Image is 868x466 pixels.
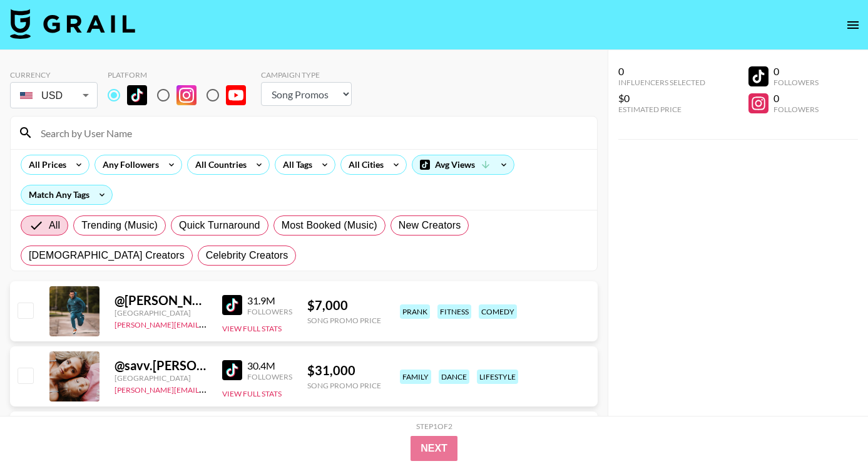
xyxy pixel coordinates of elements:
div: Followers [774,78,819,87]
img: YouTube [226,85,246,105]
input: Search by User Name [33,123,590,143]
div: dance [439,370,469,384]
div: Avg Views [412,155,514,174]
img: TikTok [222,360,242,380]
span: Most Booked (Music) [282,218,377,233]
div: All Tags [275,155,315,174]
div: @ [PERSON_NAME].[PERSON_NAME] [115,293,207,308]
div: @ savv.[PERSON_NAME] [115,358,207,373]
div: Followers [247,372,292,381]
div: [GEOGRAPHIC_DATA] [115,308,207,318]
div: All Prices [21,155,69,174]
span: Trending (Music) [81,218,158,233]
img: Instagram [176,85,197,105]
div: comedy [479,304,517,319]
div: $ 7,000 [307,298,381,313]
div: Followers [247,307,292,316]
div: 0 [618,65,705,78]
div: Song Promo Price [307,316,381,325]
div: All Countries [188,155,249,174]
div: family [400,370,431,384]
div: All Cities [341,155,386,174]
div: $0 [618,92,705,105]
div: Platform [108,70,256,80]
a: [PERSON_NAME][EMAIL_ADDRESS][DOMAIN_NAME] [115,383,300,395]
span: [DEMOGRAPHIC_DATA] Creators [29,248,185,263]
a: [PERSON_NAME][EMAIL_ADDRESS][DOMAIN_NAME] [115,318,300,329]
div: 30.4M [247,360,292,372]
span: All [49,218,60,233]
div: prank [400,304,430,319]
div: 31.9M [247,294,292,307]
div: fitness [437,304,471,319]
button: open drawer [840,13,865,38]
div: 0 [774,92,819,105]
div: Match Any Tags [21,185,112,204]
button: View Full Stats [222,389,282,398]
div: $ 31,000 [307,363,381,378]
img: TikTok [222,295,242,315]
div: Any Followers [95,155,161,174]
div: Currency [10,70,98,80]
span: Celebrity Creators [206,248,288,263]
div: lifestyle [477,370,518,384]
div: Followers [774,105,819,114]
button: View Full Stats [222,324,282,333]
div: [GEOGRAPHIC_DATA] [115,373,207,383]
div: Estimated Price [618,105,705,114]
div: USD [13,85,95,106]
span: New Creators [399,218,461,233]
div: Campaign Type [261,70,352,80]
img: Grail Talent [10,9,135,39]
span: Quick Turnaround [179,218,260,233]
img: TikTok [127,85,147,105]
div: Step 1 of 2 [416,422,452,431]
div: Influencers Selected [618,78,705,87]
div: 0 [774,65,819,78]
button: Next [411,436,457,461]
div: Song Promo Price [307,381,381,390]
